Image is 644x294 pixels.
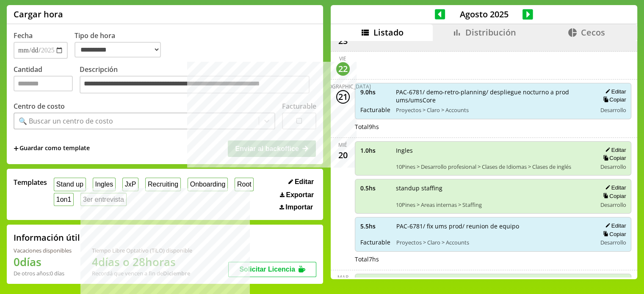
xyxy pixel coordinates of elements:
[396,184,591,192] span: standup staffing
[92,254,192,269] h1: 4 días o 28 horas
[75,42,161,58] select: Tipo de hora
[14,144,19,153] span: +
[286,191,314,199] span: Exportar
[14,269,72,277] div: De otros años: 0 días
[396,201,591,209] span: 10Pines > Areas internas > Staffing
[14,65,80,96] label: Cantidad
[282,102,316,111] label: Facturable
[360,184,390,192] span: 0.5 hs
[600,201,626,209] span: Desarrollo
[396,146,591,154] span: Ingles
[295,178,314,186] span: Editar
[600,96,626,103] button: Copiar
[600,154,626,162] button: Copiar
[336,62,350,76] div: 22
[188,178,228,191] button: Onboarding
[92,269,192,277] div: Recordá que vencen a fin de
[445,8,522,20] span: Agosto 2025
[14,232,80,243] h2: Información útil
[396,106,591,114] span: Proyectos > Claro > Accounts
[465,27,516,38] span: Distribución
[235,178,254,191] button: Root
[355,123,632,131] div: Total 9 hs
[75,31,168,59] label: Tipo de hora
[14,178,47,187] span: Templates
[360,222,390,230] span: 5.5 hs
[14,254,72,269] h1: 0 días
[600,231,626,238] button: Copiar
[337,274,348,281] div: mar
[54,193,74,206] button: 1on1
[373,27,404,38] span: Listado
[603,88,626,95] button: Editar
[360,88,390,96] span: 9.0 hs
[93,178,116,191] button: Ingles
[600,192,626,200] button: Copiar
[339,55,346,62] div: vie
[600,106,626,114] span: Desarrollo
[80,76,310,93] textarea: Descripción
[315,83,371,90] div: [DEMOGRAPHIC_DATA]
[396,239,591,246] span: Proyectos > Claro > Accounts
[396,88,591,104] span: PAC-6781/ demo-retro-planning/ despliegue nocturno a prod ums/umsCore
[14,8,63,20] h1: Cargar hora
[360,238,390,246] span: Facturable
[54,178,86,191] button: Stand up
[336,34,350,48] div: 23
[14,102,65,111] label: Centro de costo
[338,141,347,148] div: mié
[355,255,632,263] div: Total 7 hs
[14,247,72,254] div: Vacaciones disponibles
[603,184,626,191] button: Editar
[331,41,637,278] div: scrollable content
[80,193,127,206] button: 3er entrevista
[80,65,316,96] label: Descripción
[122,178,138,191] button: JxP
[145,178,181,191] button: Recruiting
[336,148,350,162] div: 20
[14,31,33,40] label: Fecha
[277,191,316,199] button: Exportar
[19,116,113,126] div: 🔍 Buscar un centro de costo
[603,222,626,229] button: Editar
[360,106,390,114] span: Facturable
[285,203,313,211] span: Importar
[600,239,626,246] span: Desarrollo
[603,146,626,154] button: Editar
[360,146,390,154] span: 1.0 hs
[396,163,591,170] span: 10Pines > Desarrollo profesional > Clases de Idiomas > Clases de inglés
[163,269,190,277] b: Diciembre
[14,144,90,153] span: +Guardar como template
[581,27,605,38] span: Cecos
[92,247,192,254] div: Tiempo Libre Optativo (TiLO) disponible
[600,163,626,170] span: Desarrollo
[396,222,591,230] span: PAC-6781/ fix ums prod/ reunion de equipo
[228,262,316,277] button: Solicitar Licencia
[286,178,316,186] button: Editar
[336,90,350,104] div: 21
[239,266,295,273] span: Solicitar Licencia
[14,76,73,91] input: Cantidad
